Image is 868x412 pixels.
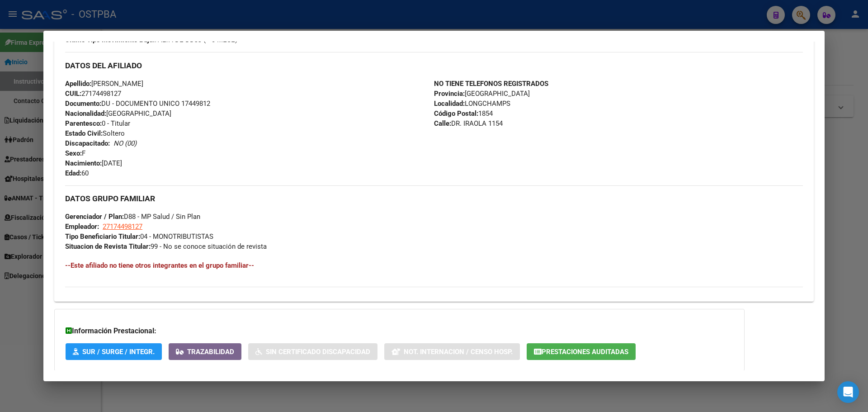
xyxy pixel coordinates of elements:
[65,242,267,251] span: 99 - No se conoce situación de revista
[65,260,803,270] h4: --Este afiliado no tiene otros integrantes en el grupo familiar--
[434,119,503,128] span: DR. IRAOLA 1154
[542,348,628,356] span: Prestaciones Auditadas
[434,90,530,98] span: [GEOGRAPHIC_DATA]
[434,90,465,98] strong: Provincia:
[434,109,493,118] span: 1854
[434,80,548,88] strong: NO TIENE TELEFONOS REGISTRADOS
[65,159,102,167] strong: Nacimiento:
[434,99,510,108] span: LONGCHAMPS
[65,109,106,118] strong: Nacionalidad:
[65,149,82,157] strong: Sexo:
[113,139,137,147] i: NO (00)
[65,223,99,231] strong: Empleador:
[65,119,130,128] span: 0 - Titular
[527,343,636,360] button: Prestaciones Auditadas
[65,149,85,157] span: F
[65,242,151,251] strong: Situacion de Revista Titular:
[65,80,143,88] span: [PERSON_NAME]
[65,169,89,177] span: 60
[65,139,110,147] strong: Discapacitado:
[65,80,91,88] strong: Apellido:
[187,348,234,356] span: Trazabilidad
[66,326,733,336] h3: Información Prestacional:
[837,381,859,403] div: Open Intercom Messenger
[404,348,513,356] span: Not. Internacion / Censo Hosp.
[266,348,370,356] span: Sin Certificado Discapacidad
[169,343,241,360] button: Trazabilidad
[384,343,520,360] button: Not. Internacion / Censo Hosp.
[65,232,140,241] strong: Tipo Beneficiario Titular:
[65,109,171,118] span: [GEOGRAPHIC_DATA]
[65,159,122,167] span: [DATE]
[65,169,81,177] strong: Edad:
[65,119,102,128] strong: Parentesco:
[65,213,124,221] strong: Gerenciador / Plan:
[66,343,162,360] button: SUR / SURGE / INTEGR.
[248,343,377,360] button: Sin Certificado Discapacidad
[65,129,103,137] strong: Estado Civil:
[65,99,210,108] span: DU - DOCUMENTO UNICO 17449812
[65,99,101,108] strong: Documento:
[434,119,451,128] strong: Calle:
[82,348,155,356] span: SUR / SURGE / INTEGR.
[65,194,803,204] h3: DATOS GRUPO FAMILIAR
[65,90,81,98] strong: CUIL:
[65,213,200,221] span: D88 - MP Salud / Sin Plan
[103,223,142,231] span: 27174498127
[434,99,465,108] strong: Localidad:
[434,109,478,118] strong: Código Postal:
[65,232,213,241] span: 04 - MONOTRIBUTISTAS
[65,129,125,137] span: Soltero
[65,90,121,98] span: 27174498127
[65,61,803,71] h3: DATOS DEL AFILIADO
